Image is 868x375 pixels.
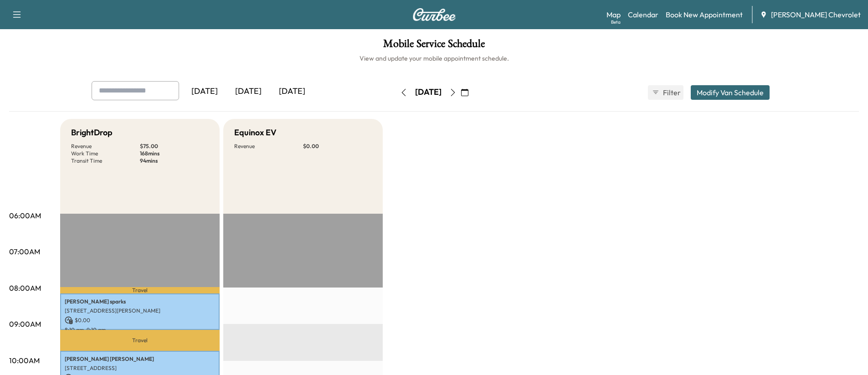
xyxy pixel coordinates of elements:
[71,150,140,157] p: Work Time
[65,365,215,372] p: [STREET_ADDRESS]
[9,318,41,329] p: 09:00AM
[226,81,270,102] div: [DATE]
[65,316,215,324] p: $ 0.00
[71,157,140,164] p: Transit Time
[9,355,40,366] p: 10:00AM
[691,85,770,100] button: Modify Van Schedule
[65,307,215,314] p: [STREET_ADDRESS][PERSON_NAME]
[60,287,220,293] p: Travel
[771,9,861,20] span: [PERSON_NAME] Chevrolet
[9,210,41,221] p: 06:00AM
[71,143,140,150] p: Revenue
[140,150,209,157] p: 168 mins
[666,9,743,20] a: Book New Appointment
[303,143,372,150] p: $ 0.00
[140,143,209,150] p: $ 75.00
[648,85,683,100] button: Filter
[9,246,40,257] p: 07:00AM
[183,81,226,102] div: [DATE]
[663,87,679,98] span: Filter
[71,126,113,139] h5: BrightDrop
[628,9,658,20] a: Calendar
[9,54,859,63] h6: View and update your mobile appointment schedule.
[60,330,220,351] p: Travel
[65,355,215,363] p: [PERSON_NAME] [PERSON_NAME]
[140,157,209,164] p: 94 mins
[234,126,277,139] h5: Equinox EV
[606,9,621,20] a: MapBeta
[415,87,442,98] div: [DATE]
[234,143,303,150] p: Revenue
[65,298,215,305] p: [PERSON_NAME] sparks
[270,81,314,102] div: [DATE]
[412,8,456,21] img: Curbee Logo
[9,38,859,54] h1: Mobile Service Schedule
[9,283,41,293] p: 08:00AM
[65,326,215,334] p: 8:10 am - 9:10 am
[611,19,621,26] div: Beta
